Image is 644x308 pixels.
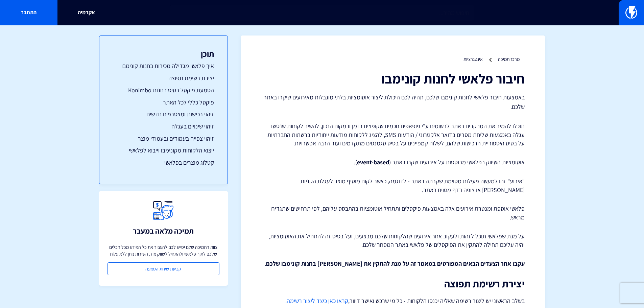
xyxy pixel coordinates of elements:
[113,110,214,119] a: זיהוי רכישות ומצטרפים חדשים
[463,56,483,62] a: אינטגרציות
[133,227,194,235] h3: תמיכה מלאה במעבר
[498,56,520,62] a: מרכז תמיכה
[113,49,214,58] h3: תוכן
[113,74,214,82] a: יצירת רשימת תפוצה
[261,122,525,148] p: תוכלו להמיר את המבקרים באתר לרשומים ע"י פופאפים חכמים שקופצים בזמן ובמקום הנכון, להשיב לקוחות שנט...
[108,262,219,275] a: קביעת שיחת הטמעה
[261,71,525,86] h1: חיבור פלאשי לחנות קונימבו
[108,244,219,257] p: צוות התמיכה שלנו יסייע לכם להעביר את כל המידע מכל הכלים שלכם לתוך פלאשי ולהתחיל לשווק מיד, השירות...
[113,122,214,131] a: זיהוי שינויים בעגלה
[261,177,525,194] p: "אירוע" זהו למעשה פעילות מסוימת שקרתה באתר - לדוגמה, כאשר לקוח מוסיף מוצר לעגלת הקניות [PERSON_NA...
[264,260,525,267] strong: עקבו אחר הצעדים הבאים המפורטים במאמר זה על מנת להתקין את [PERSON_NAME] בחנות קונימבו שלכם.
[261,93,525,112] p: באמצעות חיבור פלאשי לחנות קונימבו שלכם, תהיה לכם היכולת ליצור אוטומציות בלתי מוגבלות מאירועים שיק...
[261,158,525,167] p: אוטומציות השיווק בפלאשי מבוססות על אירועים שקרו באתר ( ).
[113,134,214,143] a: זיהוי צפייה בעמודים ובעמודי מוצר
[261,204,525,221] p: פלאשי אוספת ומנטרת אירועים אלה באמצעות פיקסלים ותתחיל אוטומציות בהתבסס עליהם, לפי תרחישים שתגדירו...
[285,297,348,305] a: קראו כאן כיצד ליצור רשימה.
[113,158,214,167] a: קטלוג מוצרים בפלאשי
[261,232,525,249] p: על מנת שפלאשי תוכל לזהות ולעקוב אחר אירועים שהלקוחות שלכם מבצעים, ועל בסיס זה להתחיל את האוטומציו...
[113,146,214,155] a: ייצוא הלקוחות מקונימבו וייבוא לפלאשי
[113,62,214,70] a: איך פלאשי מגדילה מכירות בחנות קונימבו
[357,158,389,166] strong: event-based
[261,296,525,306] p: בשלב הראשוני יש ליצור רשימה שאליה יכנסו הלקוחות - כל מי שרכש ואישר דיוור,
[170,5,474,21] input: חיפוש מהיר...
[113,86,214,95] a: הטמעת פיקסל בסיס בחנות Konimbo
[261,278,525,289] h2: יצירת רשימת תפוצה
[113,98,214,107] a: פיקסל כללי לכל האתר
